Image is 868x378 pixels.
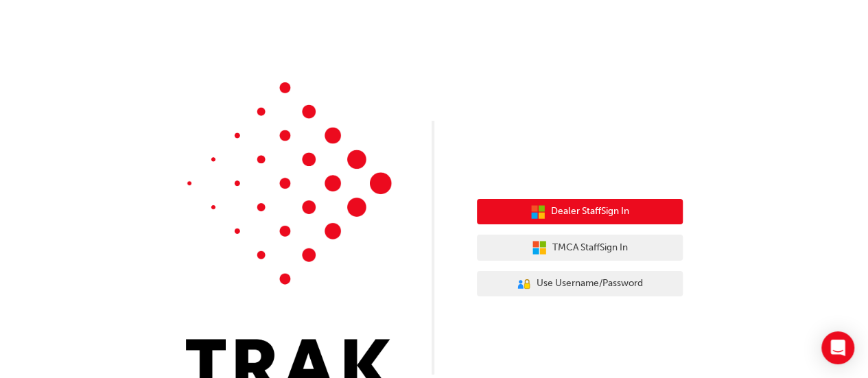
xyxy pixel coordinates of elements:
[477,235,683,261] button: TMCA StaffSign In
[477,199,683,225] button: Dealer StaffSign In
[552,240,628,256] span: TMCA Staff Sign In
[821,331,854,364] div: Open Intercom Messenger
[477,271,683,297] button: Use Username/Password
[537,276,643,292] span: Use Username/Password
[551,204,629,220] span: Dealer Staff Sign In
